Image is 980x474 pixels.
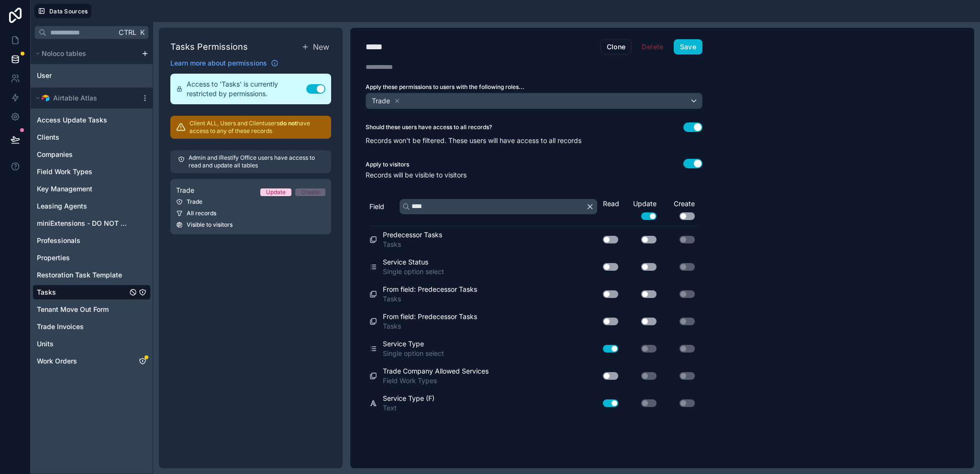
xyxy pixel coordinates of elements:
[37,339,54,349] span: Units
[383,349,444,358] span: Single option select
[37,150,127,159] a: Companies
[37,132,59,142] span: Clients
[37,356,127,366] a: Work Orders
[660,199,699,220] div: Create
[601,39,632,55] button: Clone
[37,132,127,142] a: Clients
[37,167,92,176] span: Field Work Types
[170,179,331,234] a: TradeUpdateCreateTradeAll recordsVisible to visitors
[33,233,151,248] div: Professionals
[33,91,137,105] button: Airtable LogoAirtable Atlas
[33,164,151,179] div: Field Work Types
[37,270,122,280] span: Restoration Task Template
[383,267,444,276] span: Single option select
[53,93,97,103] span: Airtable Atlas
[366,123,492,131] label: Should these users have access to all records?
[187,221,233,229] span: Visible to visitors
[37,253,127,263] a: Properties
[279,120,297,127] strong: do not
[383,312,477,321] span: From field: Predecessor Tasks
[366,170,702,180] p: Records will be visible to visitors
[300,39,331,55] button: New
[383,230,442,240] span: Predecessor Tasks
[674,39,702,55] button: Save
[366,93,702,109] button: Trade
[369,202,384,211] span: Field
[170,58,278,68] a: Learn more about permissions
[33,147,151,162] div: Companies
[37,253,70,263] span: Properties
[187,209,216,217] span: All records
[366,161,409,168] label: Apply to visitors
[37,287,127,297] a: Tasks
[33,198,151,214] div: Leasing Agents
[37,167,127,176] a: Field Work Types
[33,302,151,317] div: Tenant Move Out Form
[37,184,92,194] span: Key Management
[37,356,77,366] span: Work Orders
[383,376,489,386] span: Field Work Types
[37,236,80,245] span: Professionals
[37,305,109,314] span: Tenant Move Out Form
[383,366,489,376] span: Trade Company Allowed Services
[37,270,127,280] a: Restoration Task Template
[372,96,390,106] span: Trade
[37,71,118,80] a: User
[366,83,702,91] label: Apply these permissions to users with the following roles...
[383,403,434,413] span: Text
[33,250,151,265] div: Properties
[37,201,87,211] span: Leasing Agents
[313,41,329,53] span: New
[37,201,127,211] a: Leasing Agents
[383,285,477,294] span: From field: Predecessor Tasks
[31,43,153,373] div: scrollable content
[383,394,434,403] span: Service Type (F)
[37,71,52,80] span: User
[622,199,660,220] div: Update
[42,94,49,102] img: Airtable Logo
[33,130,151,145] div: Clients
[37,236,127,245] a: Professionals
[366,136,702,145] p: Records won't be filtered. These users will have access to all records
[383,339,444,349] span: Service Type
[603,199,622,209] div: Read
[33,353,151,369] div: Work Orders
[33,336,151,352] div: Units
[37,322,127,331] a: Trade Invoices
[33,267,151,283] div: Restoration Task Template
[187,79,306,99] span: Access to 'Tasks' is currently restricted by permissions.
[170,58,267,68] span: Learn more about permissions
[33,68,151,83] div: User
[33,319,151,334] div: Trade Invoices
[37,150,73,159] span: Companies
[383,240,442,249] span: Tasks
[37,184,127,194] a: Key Management
[176,186,194,195] span: Trade
[37,115,107,125] span: Access Update Tasks
[139,29,145,36] span: K
[49,8,88,15] span: Data Sources
[33,216,151,231] div: miniExtensions - DO NOT EDIT
[33,112,151,128] div: Access Update Tasks
[37,322,84,331] span: Trade Invoices
[301,188,320,196] div: Create
[42,49,86,58] span: Noloco tables
[37,287,56,297] span: Tasks
[118,26,137,38] span: Ctrl
[33,285,151,300] div: Tasks
[170,40,248,54] h1: Tasks Permissions
[33,181,151,197] div: Key Management
[37,115,127,125] a: Access Update Tasks
[176,198,325,206] div: Trade
[37,305,127,314] a: Tenant Move Out Form
[383,294,477,304] span: Tasks
[266,188,286,196] div: Update
[189,120,325,135] p: Client ALL, Users and Client users have access to any of these records
[383,257,444,267] span: Service Status
[37,339,127,349] a: Units
[383,321,477,331] span: Tasks
[34,4,91,18] button: Data Sources
[33,47,137,60] button: Noloco tables
[37,219,127,228] a: miniExtensions - DO NOT EDIT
